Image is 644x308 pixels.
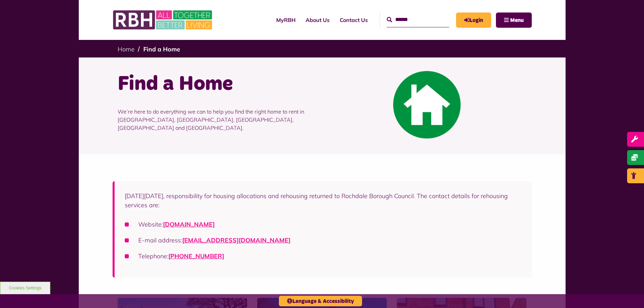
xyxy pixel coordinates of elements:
[393,71,461,139] img: Find A Home
[301,11,335,29] a: About Us
[163,220,215,228] a: [DOMAIN_NAME]
[456,13,491,28] a: MyRBH
[614,278,644,308] iframe: Netcall Web Assistant for live chat
[125,236,522,245] li: E-mail address:
[510,18,524,23] span: Menu
[118,45,135,53] a: Home
[496,13,532,28] button: Navigation
[125,252,522,261] li: Telephone:
[118,97,317,142] p: We’re here to do everything we can to help you find the right home to rent in [GEOGRAPHIC_DATA], ...
[271,11,301,29] a: MyRBH
[335,11,373,29] a: Contact Us
[118,71,317,97] h1: Find a Home
[279,296,362,306] button: Language & Accessibility
[113,7,214,33] img: RBH
[125,191,522,210] p: [DATE][DATE], responsibility for housing allocations and rehousing returned to Rochdale Borough C...
[143,45,180,53] a: Find a Home
[125,220,522,229] li: Website:
[168,252,224,260] a: [PHONE_NUMBER]
[182,236,290,244] a: [EMAIL_ADDRESS][DOMAIN_NAME]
